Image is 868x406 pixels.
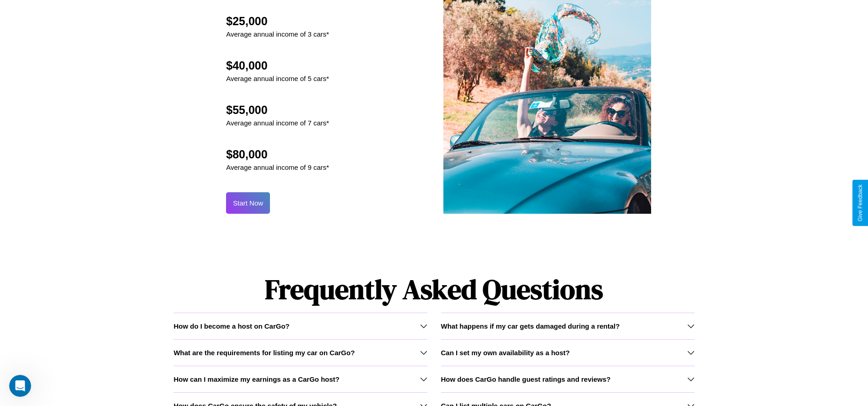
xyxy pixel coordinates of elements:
button: Start Now [226,192,270,214]
h2: $55,000 [226,103,329,117]
div: Give Feedback [857,184,863,222]
h3: Can I set my own availability as a host? [441,349,570,357]
h1: Frequently Asked Questions [173,266,694,313]
h3: What happens if my car gets damaged during a rental? [441,322,620,330]
h3: What are the requirements for listing my car on CarGo? [173,349,355,357]
p: Average annual income of 7 cars* [226,117,329,129]
h2: $25,000 [226,15,329,28]
p: Average annual income of 9 cars* [226,161,329,173]
h3: How do I become a host on CarGo? [173,322,289,330]
h3: How can I maximize my earnings as a CarGo host? [173,375,340,383]
iframe: Intercom live chat [9,375,31,397]
h2: $80,000 [226,148,329,161]
p: Average annual income of 3 cars* [226,28,329,40]
p: Average annual income of 5 cars* [226,72,329,85]
h2: $40,000 [226,59,329,72]
h3: How does CarGo handle guest ratings and reviews? [441,375,611,383]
